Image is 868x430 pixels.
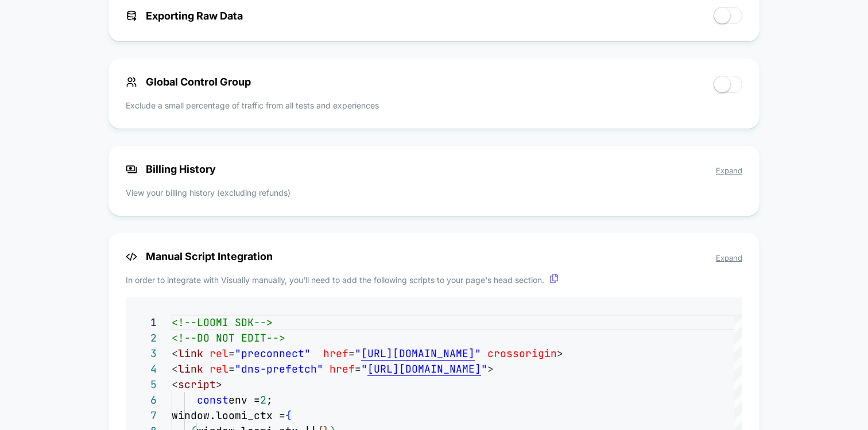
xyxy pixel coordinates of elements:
[716,253,742,262] span: Expand
[716,166,742,175] span: Expand
[126,76,251,88] span: Global Control Group
[126,99,379,111] p: Exclude a small percentage of traffic from all tests and experiences
[126,250,742,262] span: Manual Script Integration
[126,163,742,175] span: Billing History
[126,274,742,286] p: In order to integrate with Visually manually, you'll need to add the following scripts to your pa...
[126,10,243,22] span: Exporting Raw Data
[126,187,742,199] p: View your billing history (excluding refunds)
